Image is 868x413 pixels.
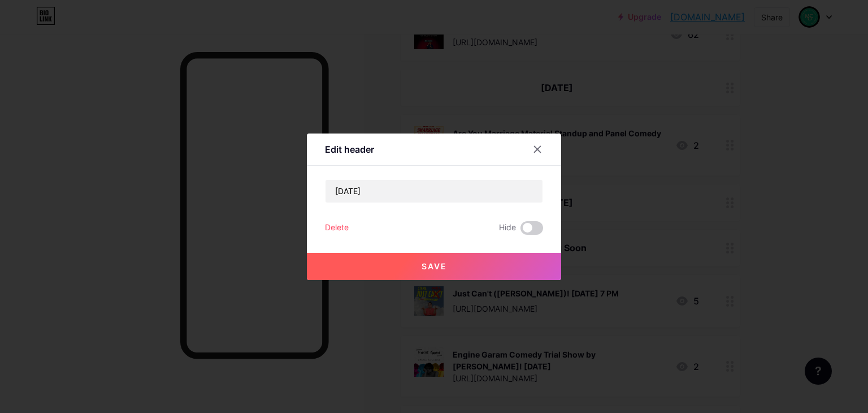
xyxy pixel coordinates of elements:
input: Title [325,180,542,203]
span: Save [422,261,447,271]
div: Delete [325,221,349,235]
span: Hide [499,221,516,235]
button: Save [307,253,561,280]
div: Edit header [325,143,374,156]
